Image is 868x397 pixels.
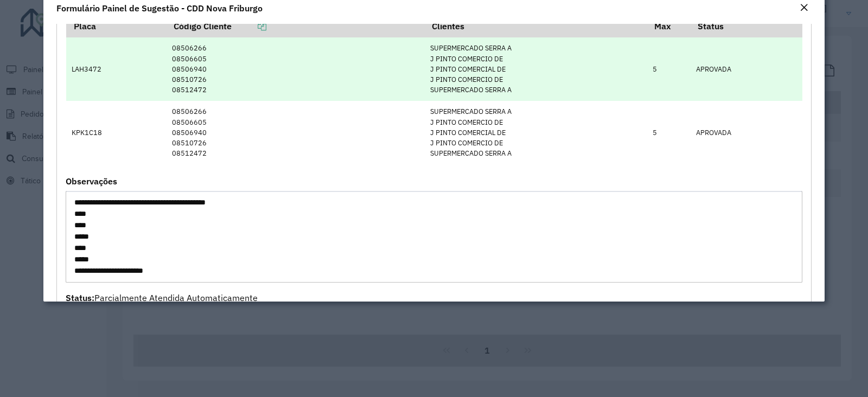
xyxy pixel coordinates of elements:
[232,21,266,31] a: Copiar
[424,101,647,164] td: SUPERMERCADO SERRA A J PINTO COMERCIO DE J PINTO COMERCIAL DE J PINTO COMERCIO DE SUPERMERCADO SE...
[647,15,690,37] th: Max
[56,2,263,15] h4: Formulário Painel de Sugestão - CDD Nova Friburgo
[647,101,690,164] td: 5
[424,37,647,100] td: SUPERMERCADO SERRA A J PINTO COMERCIO DE J PINTO COMERCIAL DE J PINTO COMERCIO DE SUPERMERCADO SE...
[800,3,808,12] em: Fechar
[690,15,802,37] th: Status
[424,15,647,37] th: Clientes
[690,37,802,100] td: APROVADA
[166,15,424,37] th: Código Cliente
[690,101,802,164] td: APROVADA
[166,101,424,164] td: 08506266 08506605 08506940 08510726 08512472
[66,15,167,37] th: Placa
[66,292,94,303] strong: Status:
[796,1,812,15] button: Close
[66,175,117,188] label: Observações
[56,10,812,336] div: Mapas Sugeridos: Placa-Cliente
[647,37,690,100] td: 5
[66,292,258,329] span: Parcialmente Atendida Automaticamente [PERSON_NAME] [DATE]
[166,37,424,100] td: 08506266 08506605 08506940 08510726 08512472
[66,37,167,100] td: LAH3472
[66,101,167,164] td: KPK1C18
